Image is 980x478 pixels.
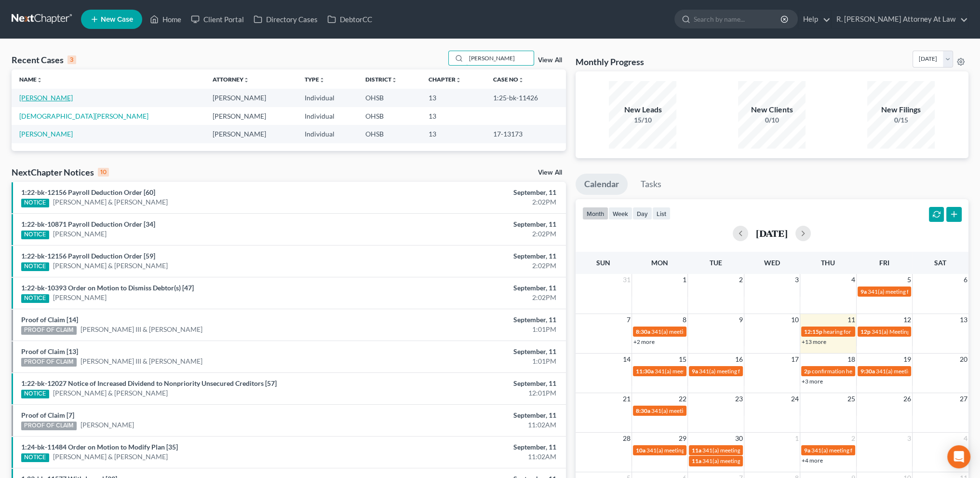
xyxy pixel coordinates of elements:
[846,393,856,405] span: 25
[934,259,946,267] span: Sat
[384,315,556,325] div: September, 11
[609,104,676,115] div: New Leads
[636,407,650,414] span: 8:30a
[823,328,898,335] span: hearing for [PERSON_NAME]
[21,443,178,451] a: 1:24-bk-11484 Order on Motion to Modify Plan [35]
[802,338,826,345] a: +13 more
[963,274,968,286] span: 6
[21,411,74,419] a: Proof of Claim [7]
[790,354,800,365] span: 17
[622,354,631,365] span: 14
[632,207,652,220] button: day
[53,452,168,462] a: [PERSON_NAME] & [PERSON_NAME]
[821,259,835,267] span: Thu
[738,115,805,125] div: 0/10
[702,447,795,454] span: 341(a) meeting for [PERSON_NAME]
[21,422,77,430] div: PROOF OF CLAIM
[485,89,565,107] td: 1:25-bk-11426
[794,274,800,286] span: 3
[538,169,562,176] a: View All
[319,77,325,83] i: unfold_more
[384,347,556,356] div: September, 11
[678,393,687,405] span: 22
[652,207,671,220] button: list
[384,188,556,197] div: September, 11
[959,314,968,326] span: 13
[804,328,822,335] span: 12:15p
[384,325,556,334] div: 1:01PM
[21,326,77,335] div: PROOF OF CLAIM
[67,55,76,64] div: 3
[322,11,377,28] a: DebtorCC
[205,125,297,143] td: [PERSON_NAME]
[636,328,650,335] span: 8:30a
[811,447,904,454] span: 341(a) meeting for [PERSON_NAME]
[53,197,168,207] a: [PERSON_NAME] & [PERSON_NAME]
[678,354,687,365] span: 15
[682,314,687,326] span: 8
[636,368,654,375] span: 11:30a
[384,261,556,271] div: 2:02PM
[37,77,42,83] i: unfold_more
[249,11,322,28] a: Directory Cases
[622,274,631,286] span: 31
[19,130,73,138] a: [PERSON_NAME]
[21,294,49,303] div: NOTICE
[738,104,805,115] div: New Clients
[582,207,608,220] button: month
[906,274,912,286] span: 5
[632,174,670,195] a: Tasks
[205,107,297,125] td: [PERSON_NAME]
[19,76,42,83] a: Nameunfold_more
[391,77,397,83] i: unfold_more
[384,420,556,430] div: 11:02AM
[609,115,676,125] div: 15/10
[963,433,968,444] span: 4
[21,199,49,207] div: NOTICE
[682,274,687,286] span: 1
[53,261,168,271] a: [PERSON_NAME] & [PERSON_NAME]
[794,433,800,444] span: 1
[804,368,811,375] span: 2p
[622,433,631,444] span: 28
[608,207,632,220] button: week
[867,115,935,125] div: 0/15
[297,107,358,125] td: Individual
[802,378,823,385] a: +3 more
[384,229,556,239] div: 2:02PM
[702,457,795,464] span: 341(a) meeting for [PERSON_NAME]
[384,388,556,398] div: 12:01PM
[145,11,186,28] a: Home
[518,77,524,83] i: unfold_more
[646,447,791,454] span: 341(a) meeting for [PERSON_NAME] & [PERSON_NAME]
[692,447,701,454] span: 11a
[738,274,744,286] span: 2
[655,368,748,375] span: 341(a) meeting for [PERSON_NAME]
[872,328,965,335] span: 341(a) Meeting for [PERSON_NAME]
[692,457,701,464] span: 11a
[790,393,800,405] span: 24
[365,76,397,83] a: Districtunfold_more
[305,76,325,83] a: Typeunfold_more
[186,11,249,28] a: Client Portal
[636,447,645,454] span: 10a
[832,11,968,28] a: R. [PERSON_NAME] Attorney At Law
[297,125,358,143] td: Individual
[576,174,628,195] a: Calendar
[21,453,49,462] div: NOTICE
[626,314,631,326] span: 7
[21,315,78,324] a: Proof of Claim [14]
[850,274,856,286] span: 4
[429,76,461,83] a: Chapterunfold_more
[12,166,109,178] div: NextChapter Notices
[485,125,565,143] td: 17-13173
[384,197,556,207] div: 2:02PM
[860,288,867,295] span: 9a
[538,57,562,64] a: View All
[421,125,485,143] td: 13
[421,107,485,125] td: 13
[384,379,556,388] div: September, 11
[384,219,556,229] div: September, 11
[81,420,134,430] a: [PERSON_NAME]
[694,10,782,28] input: Search by name...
